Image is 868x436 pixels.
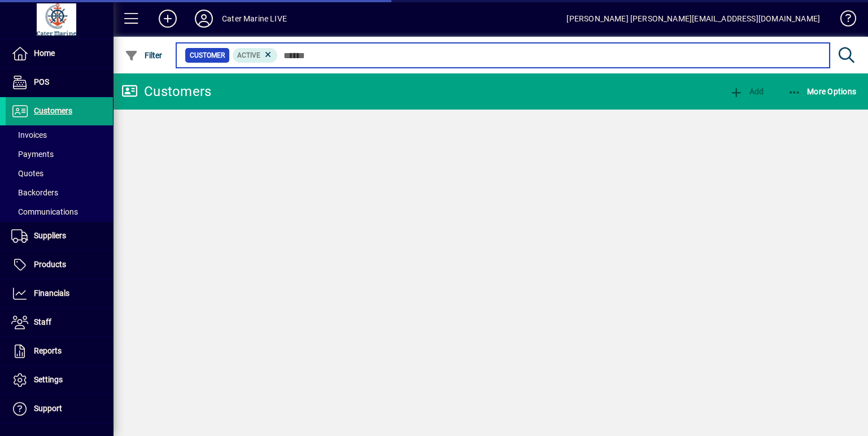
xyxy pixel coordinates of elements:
span: Payments [11,150,54,159]
span: Add [730,87,764,96]
a: Staff [6,308,113,337]
span: Staff [34,317,51,326]
a: Payments [6,145,113,164]
span: Backorders [11,188,58,197]
button: More Options [785,81,860,102]
span: Active [237,51,260,59]
span: Support [34,404,62,413]
a: Home [6,40,113,68]
span: Settings [34,375,63,384]
span: Customer [190,50,225,61]
span: Products [34,260,66,269]
button: Add [727,81,766,102]
div: Customers [121,82,211,101]
span: Filter [125,51,163,60]
a: Financials [6,280,113,308]
a: Support [6,395,113,423]
button: Add [150,8,186,29]
span: More Options [788,87,857,96]
button: Filter [122,45,165,66]
span: Home [34,49,55,58]
a: Backorders [6,183,113,202]
span: Communications [11,207,78,216]
span: Invoices [11,130,47,139]
a: Reports [6,337,113,365]
a: Communications [6,202,113,221]
a: Suppliers [6,222,113,250]
span: POS [34,77,49,86]
a: Knowledge Base [831,2,854,39]
span: Reports [34,346,62,355]
div: Cater Marine LIVE [222,10,287,28]
span: Suppliers [34,231,66,240]
a: Quotes [6,164,113,183]
span: Quotes [11,169,43,178]
div: [PERSON_NAME] [PERSON_NAME][EMAIL_ADDRESS][DOMAIN_NAME] [566,10,820,28]
span: Customers [34,106,72,115]
a: POS [6,68,113,97]
mat-chip: Activation Status: Active [233,48,278,63]
a: Invoices [6,125,113,145]
button: Profile [186,8,222,29]
a: Products [6,251,113,279]
span: Financials [34,289,69,298]
a: Settings [6,366,113,394]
